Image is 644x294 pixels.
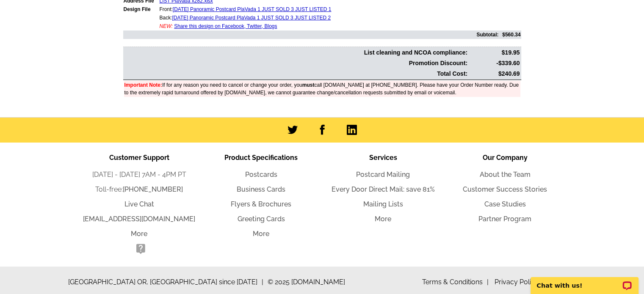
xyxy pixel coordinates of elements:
td: Subtotal: [123,30,499,39]
a: Mailing Lists [363,200,403,208]
td: -$339.60 [469,58,520,68]
a: Business Cards [237,185,285,193]
a: Postcards [245,170,277,179]
span: Our Company [483,154,528,162]
span: Product Specifications [224,154,298,162]
span: Services [369,154,397,162]
td: Back: [159,14,499,22]
td: Front: [159,5,499,14]
a: Every Door Direct Mail: save 81% [332,185,435,193]
a: About the Team [480,170,531,179]
td: $240.69 [469,69,520,79]
td: If for any reason you need to cancel or change your order, you call [DOMAIN_NAME] at [PHONE_NUMBE... [124,81,520,97]
a: Case Studies [484,200,526,208]
a: [PHONE_NUMBER] [123,185,183,193]
span: NEW: [159,23,172,29]
a: Postcard Mailing [356,170,410,179]
td: List cleaning and NCOA compliance: [124,48,468,58]
li: Toll-free: [78,184,200,195]
span: Customer Support [109,154,169,162]
a: Customer Success Stories [463,185,547,193]
a: Privacy Policy [495,278,544,286]
a: Flyers & Brochures [231,200,291,208]
b: must [302,82,315,88]
font: Important Note: [124,82,162,88]
td: $19.95 [469,48,520,58]
span: [GEOGRAPHIC_DATA] OR, [GEOGRAPHIC_DATA] since [DATE] [68,277,263,287]
iframe: LiveChat chat widget [525,267,644,294]
a: [DATE] Panoramic Postcard PlaVada 1 JUST SOLD 3 JUST LISTED 1 [173,6,332,12]
a: More [253,230,269,238]
td: Design File [123,5,159,14]
span: © 2025 [DOMAIN_NAME] [268,277,345,287]
a: Share this design on Facebook, Twitter, Blogs [174,23,277,29]
td: $560.34 [499,30,521,39]
td: Total Cost: [124,69,468,79]
li: [DATE] - [DATE] 7AM - 4PM PT [78,170,200,180]
a: More [375,215,391,223]
a: Greeting Cards [238,215,285,223]
a: Live Chat [124,200,154,208]
a: [DATE] Panoramic Postcard PlaVada 1 JUST SOLD 3 JUST LISTED 2 [172,15,331,21]
a: Terms & Conditions [422,278,489,286]
a: [EMAIL_ADDRESS][DOMAIN_NAME] [83,215,195,223]
td: Promotion Discount: [124,58,468,68]
a: Partner Program [478,215,531,223]
a: More [131,230,147,238]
